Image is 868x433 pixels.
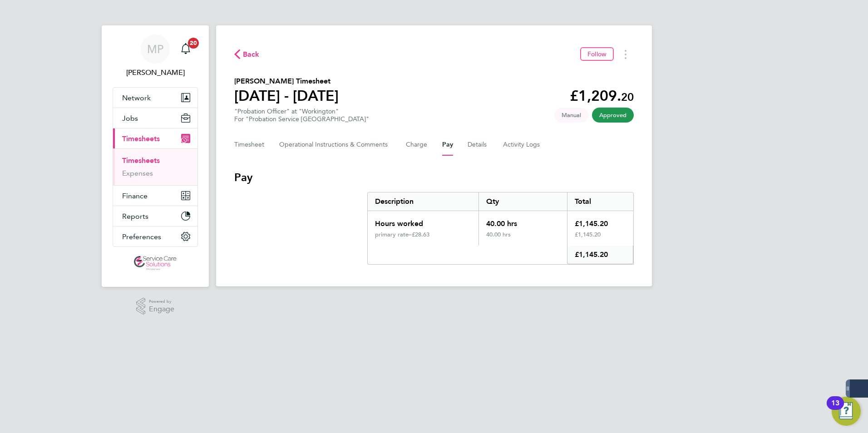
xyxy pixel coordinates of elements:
button: Operational Instructions & Comments [279,134,391,156]
button: Reports [113,206,197,226]
button: Finance [113,186,197,206]
h1: [DATE] - [DATE] [234,87,339,105]
div: "Probation Officer" at "Workington" [234,108,369,123]
button: Pay [442,134,453,156]
div: primary rate [375,231,412,238]
span: Finance [122,192,148,200]
div: 40.00 hrs [478,231,567,246]
div: Description [368,192,478,211]
a: Powered byEngage [136,298,175,315]
button: Network [113,88,197,108]
div: Hours worked [368,211,478,231]
div: 13 [831,403,839,415]
button: Follow [580,47,614,61]
a: MP[PERSON_NAME] [113,34,198,78]
span: 20 [621,90,634,103]
a: Expenses [122,169,153,177]
span: This timesheet has been approved. [592,108,634,123]
button: Timesheets [113,128,197,148]
span: Timesheets [122,134,160,143]
a: Go to home page [113,256,198,271]
div: 40.00 hrs [478,211,567,231]
button: Preferences [113,226,197,246]
div: Pay [367,192,634,265]
nav: Main navigation [102,25,209,287]
span: Network [122,93,151,102]
section: Pay [234,170,634,265]
button: Open Resource Center, 13 new notifications [832,397,861,426]
span: MP [147,43,163,55]
div: £28.63 [412,231,471,238]
span: – [409,231,412,238]
div: Total [567,192,633,211]
span: Engage [149,305,174,313]
button: Details [468,134,488,156]
button: Activity Logs [503,134,541,156]
a: Timesheets [122,156,160,165]
img: servicecare-logo-retina.png [134,256,177,271]
div: £1,145.20 [567,211,633,231]
div: £1,145.20 [567,231,633,246]
div: Timesheets [113,148,197,185]
h3: Pay [234,170,634,185]
span: Powered by [149,298,174,305]
span: Preferences [122,232,161,241]
div: £1,145.20 [567,246,633,264]
span: This timesheet was manually created. [554,108,588,123]
span: 20 [188,38,199,49]
h2: [PERSON_NAME] Timesheet [234,76,339,87]
div: Qty [478,192,567,211]
button: Timesheet [234,134,265,156]
span: Back [243,49,260,60]
span: Michael Potts [113,67,198,78]
button: Back [234,49,260,60]
button: Timesheets Menu [617,47,634,61]
button: Charge [406,134,428,156]
app-decimal: £1,209. [570,87,634,104]
a: 20 [177,34,195,64]
button: Jobs [113,108,197,128]
span: Follow [587,50,607,58]
div: For "Probation Service [GEOGRAPHIC_DATA]" [234,115,369,123]
span: Jobs [122,114,138,123]
span: Reports [122,212,148,221]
